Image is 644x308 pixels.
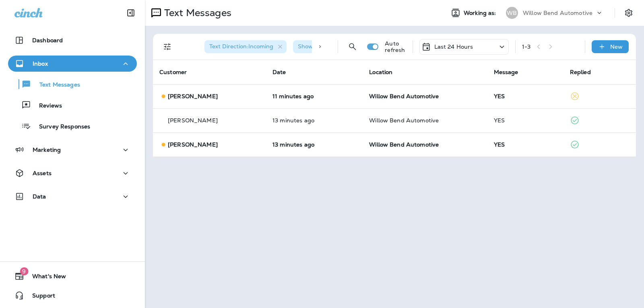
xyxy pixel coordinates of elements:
span: Support [24,292,55,302]
p: Sep 16, 2025 11:16 AM [272,117,356,124]
div: Text Direction:Incoming [204,40,287,53]
button: Settings [621,6,636,20]
p: Willow Bend Automotive [523,10,592,16]
button: Support [8,287,137,304]
p: Auto refresh [385,40,406,53]
p: Marketing [33,147,61,153]
span: Show Start/Stop/Unsubscribe : true [298,43,395,50]
p: Text Messages [31,81,80,89]
span: Willow Bend Automotive [369,93,439,100]
button: Text Messages [8,76,137,93]
p: Sep 16, 2025 11:18 AM [272,93,356,99]
p: Assets [33,170,52,176]
button: Survey Responses [8,118,137,134]
span: Date [272,68,286,76]
span: Working as: [464,10,498,17]
p: Dashboard [32,37,63,43]
span: 9 [20,267,28,275]
span: Text Direction : Incoming [209,43,273,50]
div: YES [494,117,557,124]
button: Dashboard [8,32,137,48]
p: [PERSON_NAME] [168,141,218,148]
div: 1 - 3 [522,43,530,50]
span: Location [369,68,392,76]
button: Reviews [8,97,137,114]
span: What's New [24,273,66,283]
button: Search Messages [345,39,361,55]
button: Collapse Sidebar [120,5,142,21]
p: Survey Responses [31,123,90,131]
button: Data [8,188,137,205]
p: [PERSON_NAME] [168,93,218,99]
div: Show Start/Stop/Unsubscribe:true [293,40,408,53]
span: Message [494,68,518,76]
button: Marketing [8,142,137,158]
button: Assets [8,165,137,181]
p: New [610,43,623,50]
div: YES [494,93,557,99]
button: Filters [159,39,175,55]
span: Willow Bend Automotive [369,117,439,124]
p: [PERSON_NAME] [168,117,218,124]
p: Reviews [31,102,62,110]
span: Customer [159,68,187,76]
div: WB [506,7,518,19]
p: Inbox [33,60,48,67]
button: 9What's New [8,268,137,284]
p: Data [33,193,46,200]
span: Replied [570,68,591,76]
p: Last 24 Hours [434,43,473,50]
span: Willow Bend Automotive [369,141,439,148]
div: YES [494,141,557,148]
p: Sep 16, 2025 11:15 AM [272,141,356,148]
button: Inbox [8,56,137,72]
p: Text Messages [161,7,231,19]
